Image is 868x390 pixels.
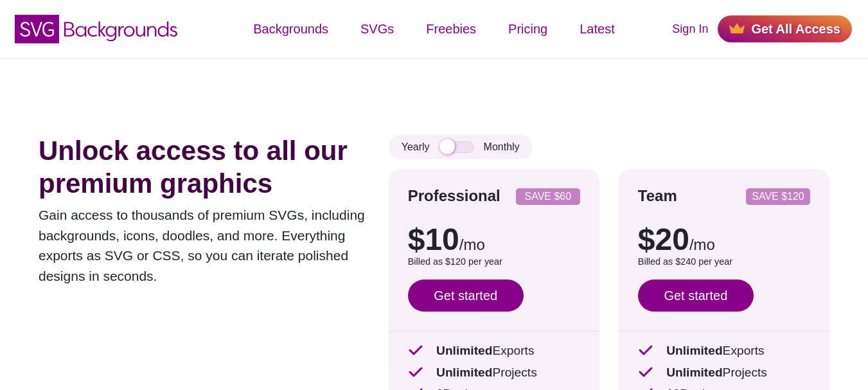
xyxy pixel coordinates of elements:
a: Get started [638,279,754,312]
p: Projects [408,364,580,382]
strong: Unlimited [436,344,492,357]
p: SAVE $120 [751,191,805,202]
a: Pricing [492,10,563,48]
strong: Unlimited [666,344,722,357]
a: Sign In [672,21,708,38]
strong: Unlimited [666,366,722,379]
a: Backgrounds [237,10,344,48]
p: Billed as $120 per year [408,255,580,269]
strong: Unlimited [436,366,492,379]
a: Get All Access [718,15,852,42]
strong: Professional [408,187,500,204]
h1: Unlock access to all our premium graphics [39,135,369,200]
div: Yearly Monthly [389,135,533,159]
p: Projects [638,364,810,382]
p: $10 [408,224,580,255]
a: SVGs [344,10,410,48]
p: Exports [408,342,580,360]
p: Gain access to thousands of premium SVGs, including backgrounds, icons, doodles, and more. Everyt... [39,205,369,286]
strong: Team [638,187,677,204]
p: $20 [638,224,810,255]
a: Get started [408,279,524,312]
a: Latest [563,10,630,48]
a: Freebies [410,10,492,48]
p: Exports [638,342,810,360]
p: SAVE $60 [521,191,575,202]
span: /mo [689,236,715,253]
p: Billed as $240 per year [638,255,810,269]
span: /mo [459,236,485,253]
